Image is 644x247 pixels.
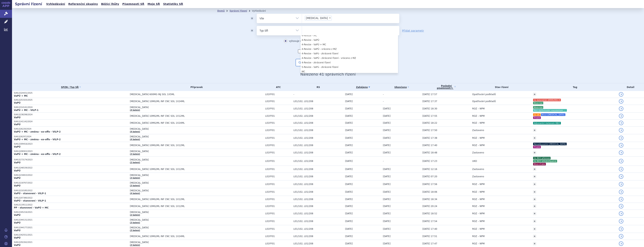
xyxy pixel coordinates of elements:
[345,93,353,96] span: [DATE]
[472,100,496,103] span: Opatřování podkladů
[14,241,128,244] p: SUKLS292262/2021
[533,205,536,208] a: +
[533,198,536,201] a: +
[383,220,391,223] span: [DATE]
[293,242,343,245] span: L01/102, L01/208
[130,153,140,155] a: (3 balení)
[265,93,291,96] span: L01FF01
[422,191,437,193] span: [DATE] 18:06
[265,228,291,230] span: L01FF01
[383,122,391,124] span: [DATE]
[293,93,343,96] span: -
[472,228,485,230] span: ROZ – NPM
[247,26,257,35] button: odstranit
[619,241,623,246] a: detail
[14,128,128,130] p: SUKLS26220/2024
[422,144,437,147] span: [DATE] 17:40
[265,144,291,147] span: L01FF01
[422,107,437,110] span: [DATE] 18:30
[619,92,623,97] a: detail
[130,229,140,231] a: (3 balení)
[619,227,623,231] a: detail
[422,168,437,170] span: [DATE] 12:16
[345,175,353,178] span: [DATE]
[265,122,291,124] span: L01FF01
[383,228,391,230] span: [DATE]
[619,167,623,171] a: detail
[533,242,536,245] a: +
[217,10,225,12] a: Domů
[333,16,335,20] input: [MEDICAL_DATA]
[130,158,224,161] span: [MEDICAL_DATA]
[300,72,356,77] span: Nalezeno 41 správních řízení
[14,192,46,195] strong: VaPÚ - stanovení - VILP-1
[472,183,485,186] span: ROZ – NPM
[252,8,271,14] li: Vyhledávání
[14,177,20,179] strong: VaPÚ
[619,211,623,216] a: detail
[130,177,140,179] a: (3 balení)
[619,159,623,163] a: detail
[14,99,128,101] p: SUKLS253325/2025
[619,219,623,224] a: detail
[533,113,540,116] i: 1L UC
[121,2,145,7] a: Písemnosti SŘ
[345,122,353,124] span: [DATE]
[619,128,623,133] a: detail
[422,242,437,245] span: [DATE] 17:47
[383,191,391,193] span: [DATE]
[533,109,567,112] i: Non-epiteilioidní mezoteliom pleury
[472,151,484,154] span: Zastaveno
[345,242,353,245] span: [DATE]
[14,197,128,199] p: SUKLS207380/2022
[14,130,61,133] strong: VaPÚ + MC - změna - ex-offo - VILP-2
[298,49,358,53] label: Zahrnout [DEMOGRAPHIC_DATA] přípravky
[383,85,421,90] a: Ukončeno
[130,168,224,170] span: [MEDICAL_DATA] 10MG/ML INF CNC SOL 1X12ML
[130,222,140,224] a: (3 balení)
[619,150,623,155] a: detail
[130,122,224,124] span: [MEDICAL_DATA] 10MG/ML INF CNC SOL 1X24ML
[345,205,353,208] span: [DATE]
[472,93,496,96] span: Opatřování podkladů
[130,219,224,221] span: [MEDICAL_DATA]
[265,242,291,245] span: L01FF01
[472,198,485,201] span: ROZ – NPM
[292,83,343,91] th: RS
[293,191,343,193] span: L01/102, L01/208
[472,175,484,178] span: Zastaveno
[14,153,61,155] strong: VaPÚ + MC - změna - ex-offo - VILP-2
[329,17,331,19] span: ×
[14,95,28,97] strong: VaPÚ + MC
[533,227,536,231] a: +
[345,220,353,223] span: [DATE]
[265,160,291,162] span: L01FF01
[533,235,536,238] a: +
[533,190,536,194] a: +
[533,167,536,171] a: +
[14,145,20,148] strong: VaPÚ
[422,137,437,139] span: [DATE] 17:38
[247,14,257,23] button: odstranit
[533,106,543,109] i: Nivo+ipi
[14,226,128,229] p: SUKLS344177/2021
[402,29,424,33] a: Přidat parametr
[130,115,224,117] span: [MEDICAL_DATA] 10MG/ML INF CNC SOL 1X12ML
[619,174,623,179] a: detail
[293,183,343,186] span: L01/102, L01/208
[472,160,477,162] span: UKO
[306,17,328,19] span: [MEDICAL_DATA]
[301,69,398,74] li: MC
[293,168,343,170] span: L01/102, L01/208
[14,174,128,177] p: SUKLS234653/2022
[130,182,224,184] span: [MEDICAL_DATA]
[293,151,343,154] span: L01/102, L01/208
[619,121,623,125] a: detail
[383,235,391,238] span: [DATE]
[14,102,20,104] strong: VaPÚ
[265,107,291,110] span: L01FF01
[383,242,391,245] span: [DATE]
[345,212,353,215] span: [DATE]
[14,214,20,216] strong: VaPÚ
[422,175,437,178] span: [DATE] 07:20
